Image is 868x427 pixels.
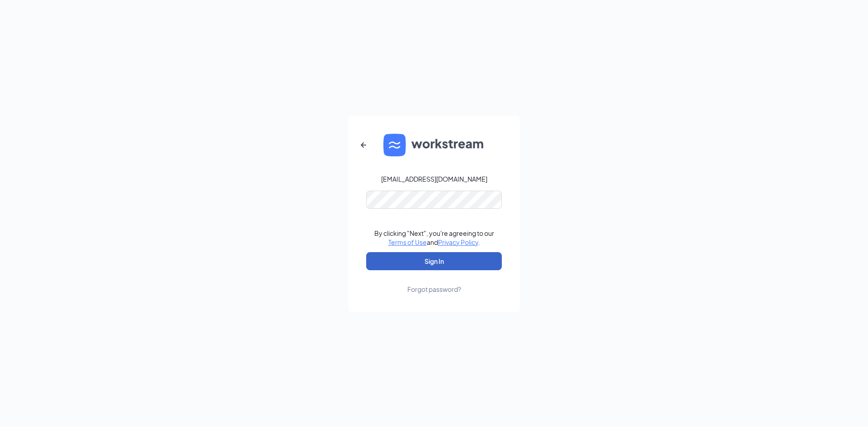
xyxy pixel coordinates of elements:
[407,285,461,294] div: Forgot password?
[374,229,494,247] div: By clicking "Next", you're agreeing to our and .
[381,174,487,183] div: [EMAIL_ADDRESS][DOMAIN_NAME]
[388,238,427,246] a: Terms of Use
[383,134,485,156] img: WS logo and Workstream text
[353,134,374,156] button: ArrowLeftNew
[358,140,369,150] svg: ArrowLeftNew
[407,270,461,294] a: Forgot password?
[366,252,502,270] button: Sign In
[438,238,478,246] a: Privacy Policy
